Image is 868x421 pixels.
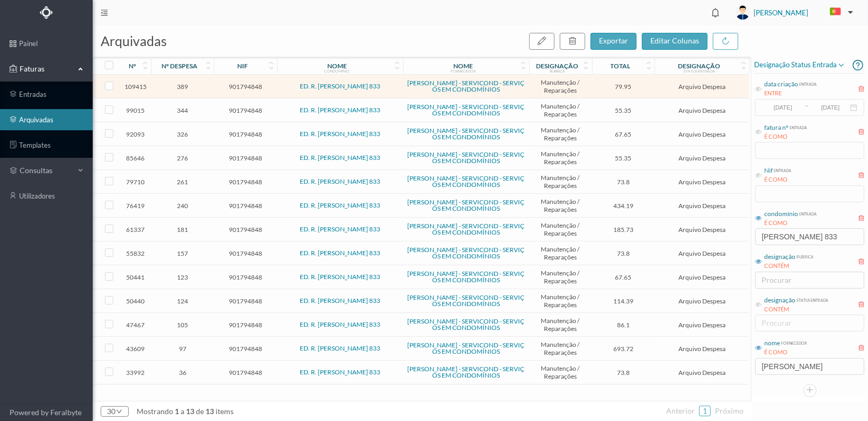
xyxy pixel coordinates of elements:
[532,150,589,166] span: Manutenção / Reparações
[300,130,380,138] a: ED. R. [PERSON_NAME] 833
[764,209,798,219] div: condomínio
[101,9,108,16] i: icon: menu-fold
[657,178,746,186] span: Arquivo Despesa
[657,297,746,305] span: Arquivo Despesa
[657,249,746,257] span: Arquivo Despesa
[122,369,148,377] span: 33992
[300,106,380,114] a: ED. R. [PERSON_NAME] 833
[107,404,115,419] div: 30
[595,154,652,162] span: 55.35
[324,69,350,73] div: condomínio
[532,293,589,309] span: Manutenção / Reparações
[122,130,148,138] span: 92093
[821,4,857,21] button: PT
[122,154,148,162] span: 85646
[657,273,746,281] span: Arquivo Despesa
[550,69,565,73] div: rubrica
[122,83,148,91] span: 109415
[798,79,817,87] div: entrada
[327,62,347,70] div: nome
[684,69,715,73] div: status entrada
[666,406,695,415] span: anterior
[532,364,589,380] span: Manutenção / Reparações
[115,408,122,415] i: icon: down
[407,150,524,165] a: [PERSON_NAME] - SERVICOND - SERVIÇOS EM CONDOMÍNIOS
[17,64,75,74] span: Faturas
[700,403,710,419] a: 1
[764,79,798,89] div: data criação
[678,62,720,70] div: designação
[122,297,148,305] span: 50440
[611,62,631,70] div: total
[764,175,791,184] div: É COMO
[154,249,211,257] span: 157
[300,82,380,90] a: ED. R. [PERSON_NAME] 833
[853,57,863,73] i: icon: question-circle-o
[407,365,524,379] a: [PERSON_NAME] - SERVICOND - SERVIÇOS EM CONDOMÍNIOS
[709,6,722,20] i: icon: bell
[154,369,211,377] span: 36
[217,154,274,162] span: 901794848
[154,83,211,91] span: 389
[217,321,274,329] span: 901794848
[122,178,148,186] span: 79710
[40,6,53,19] img: Logo
[154,202,211,210] span: 240
[300,225,380,233] a: ED. R. [PERSON_NAME] 833
[532,341,589,356] span: Manutenção / Reparações
[657,345,746,353] span: Arquivo Despesa
[196,407,204,416] span: de
[154,106,211,114] span: 344
[407,222,524,236] a: [PERSON_NAME] - SERVICOND - SERVIÇOS EM CONDOMÍNIOS
[599,36,628,45] span: exportar
[764,305,828,314] div: CONTÉM
[407,198,524,212] a: [PERSON_NAME] - SERVICOND - SERVIÇOS EM CONDOMÍNIOS
[657,369,746,377] span: Arquivo Despesa
[789,123,807,131] div: entrada
[595,130,652,138] span: 67.65
[407,341,524,355] a: [PERSON_NAME] - SERVICOND - SERVIÇOS EM CONDOMÍNIOS
[300,273,380,281] a: ED. R. [PERSON_NAME] 833
[181,407,184,416] span: a
[184,407,196,416] span: 13
[122,106,148,114] span: 99015
[217,130,274,138] span: 901794848
[595,321,652,329] span: 86.1
[154,321,211,329] span: 105
[595,83,652,91] span: 79.95
[453,62,473,70] div: nome
[590,33,637,50] button: exportar
[407,246,524,260] a: [PERSON_NAME] - SERVICOND - SERVIÇOS EM CONDOMÍNIOS
[217,249,274,257] span: 901794848
[532,269,589,285] span: Manutenção / Reparações
[300,249,380,257] a: ED. R. [PERSON_NAME] 833
[407,293,524,308] a: [PERSON_NAME] - SERVICOND - SERVIÇOS EM CONDOMÍNIOS
[122,321,148,329] span: 47467
[162,62,198,70] div: nº despesa
[154,273,211,281] span: 123
[532,317,589,333] span: Manutenção / Reparações
[532,245,589,261] span: Manutenção / Reparações
[764,338,780,348] div: nome
[216,407,234,416] span: items
[798,209,817,217] div: entrada
[300,344,380,352] a: ED. R. [PERSON_NAME] 833
[154,154,211,162] span: 276
[217,226,274,234] span: 901794848
[764,262,813,271] div: CONTÉM
[666,402,695,419] li: Página Anterior
[407,317,524,332] a: [PERSON_NAME] - SERVICOND - SERVIÇOS EM CONDOMÍNIOS
[595,345,652,353] span: 693.72
[762,275,853,285] div: procurar
[204,407,216,416] span: 13
[300,368,380,376] a: ED. R. [PERSON_NAME] 833
[300,320,380,328] a: ED. R. [PERSON_NAME] 833
[736,5,750,20] img: user_titan3.af2715ee.jpg
[699,406,711,416] li: 1
[795,295,828,303] div: status entrada
[122,226,148,234] span: 61337
[595,226,652,234] span: 185.73
[657,154,746,162] span: Arquivo Despesa
[173,407,181,416] span: 1
[407,127,524,141] a: [PERSON_NAME] - SERVICOND - SERVIÇOS EM CONDOMÍNIOS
